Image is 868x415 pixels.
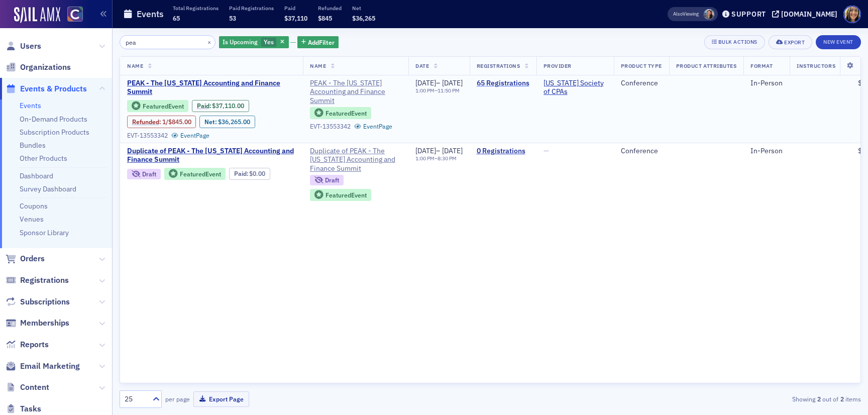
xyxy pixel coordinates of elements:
span: [DATE] [442,78,463,87]
span: Registrations [20,275,69,286]
div: Showing out of items [621,394,861,403]
img: SailAMX [14,7,60,23]
span: Duplicate of PEAK - The Colorado Accounting and Finance Summit [310,147,401,173]
a: Content [6,382,49,393]
div: Support [731,10,766,19]
a: Memberships [6,318,69,329]
time: 1:00 PM [415,87,435,94]
span: Is Upcoming [223,38,258,46]
img: SailAMX [67,7,83,22]
a: Coupons [20,201,48,211]
div: Conference [621,147,662,156]
a: View Homepage [60,7,83,24]
p: Total Registrations [173,5,219,12]
p: Paid Registrations [229,5,274,12]
a: Venues [20,215,44,224]
h1: Events [137,8,164,20]
span: 65 [173,14,180,22]
button: × [205,37,214,46]
p: Refunded [318,5,342,12]
a: Subscription Products [20,128,89,137]
a: Other Products [20,154,67,163]
span: Name [310,62,326,69]
span: Tiffany Carson [704,9,714,20]
div: Refunded: 97 - $3711000 [127,116,196,128]
div: Featured Event [127,100,188,113]
div: Draft [127,169,161,179]
strong: 2 [815,394,822,403]
div: Draft [142,171,156,177]
span: : [197,102,212,110]
div: Featured Event [325,111,367,116]
span: Product Attributes [676,62,736,69]
span: [DATE] [415,78,436,87]
a: On-Demand Products [20,115,87,124]
a: Orders [6,253,45,264]
span: Organizations [20,62,71,73]
span: [DATE] [415,146,436,155]
a: PEAK - The [US_STATE] Accounting and Finance Summit [127,79,296,96]
div: Featured Event [143,103,184,109]
div: Paid: 0 - $0 [229,168,270,180]
span: : [132,118,162,126]
span: Events & Products [20,83,87,94]
a: 65 Registrations [477,79,529,88]
a: 0 Registrations [477,147,529,156]
a: Refunded [132,118,159,126]
a: Paid [234,170,247,177]
div: Featured Event [164,168,226,180]
span: Format [750,62,773,69]
div: Yes [219,36,289,49]
time: 8:30 PM [438,155,457,162]
span: Orders [20,253,45,264]
span: Subscriptions [20,296,70,307]
span: Duplicate of PEAK - The Colorado Accounting and Finance Summit [127,147,296,164]
span: Users [20,41,41,52]
span: Tasks [20,403,41,414]
span: Instructors [797,62,835,69]
label: per page [165,394,190,403]
span: $0.00 [249,170,265,177]
span: Name [127,62,143,69]
div: – [415,79,463,88]
div: Draft [310,175,344,185]
div: Featured Event [180,171,221,177]
span: Reports [20,339,49,350]
time: 1:00 PM [415,155,435,162]
span: PEAK - The Colorado Accounting and Finance Summit [127,79,296,96]
a: Duplicate of PEAK - The [US_STATE] Accounting and Finance Summit [310,147,401,173]
a: [US_STATE] Society of CPAs [544,79,607,96]
p: Net [352,5,375,12]
a: Survey Dashboard [20,184,76,193]
a: New Event [816,37,861,46]
div: Also [673,11,683,17]
a: Registrations [6,275,69,286]
strong: 2 [838,394,845,403]
span: $845 [318,14,332,22]
a: EventPage [354,123,392,130]
div: Conference [621,79,662,88]
a: Tasks [6,403,41,414]
div: – [415,147,463,156]
div: 25 [125,394,147,404]
span: $37,110.00 [212,102,244,110]
a: Sponsor Library [20,228,69,237]
span: [DATE] [442,146,463,155]
span: Product Type [621,62,662,69]
div: Featured Event [310,189,371,201]
span: Date [415,62,429,69]
span: Registrations [477,62,520,69]
button: New Event [816,35,861,49]
span: $36,265.00 [218,118,250,126]
a: PEAK - The [US_STATE] Accounting and Finance Summit [310,79,401,106]
button: AddFilter [297,36,339,49]
button: [DOMAIN_NAME] [772,11,841,18]
span: Email Marketing [20,361,80,372]
span: Content [20,382,49,393]
div: Featured Event [325,192,367,198]
span: $37,110 [284,14,307,22]
span: Viewing [673,11,699,18]
a: Reports [6,339,49,350]
div: [DOMAIN_NAME] [781,10,837,19]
